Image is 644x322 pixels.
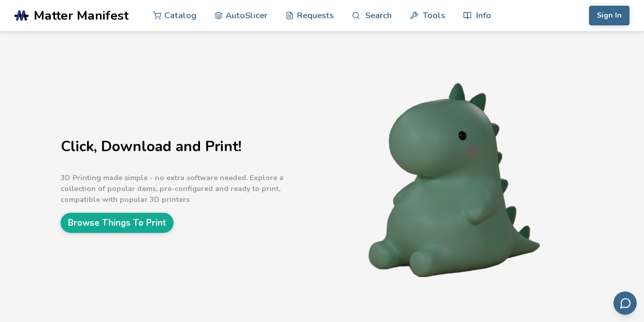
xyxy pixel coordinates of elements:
h1: Click, Download and Print! [61,139,320,155]
span: Matter Manifest [34,8,128,23]
button: Sign In [589,6,629,25]
a: Browse Things To Print [61,213,174,233]
p: 3D Printing made simple - no extra software needed. Explore a collection of popular items, pre-co... [61,172,320,205]
button: Send feedback via email [613,291,637,315]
